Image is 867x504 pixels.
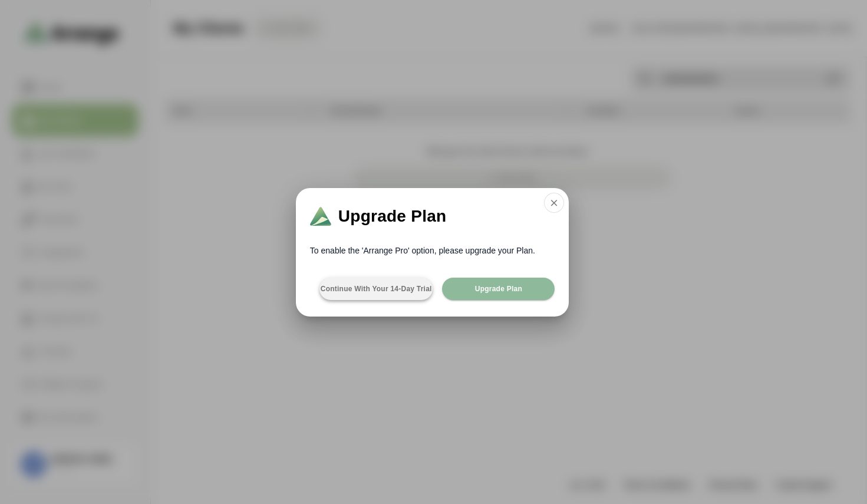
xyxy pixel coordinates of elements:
span: Upgrade Plan [338,208,446,225]
span: Upgrade Plan [474,284,522,294]
span: Continue with your 14-day Trial [320,284,432,294]
img: Logo [310,207,331,226]
button: Continue with your 14-day Trial [319,278,433,300]
button: Upgrade Plan [442,278,555,300]
p: To enable the 'Arrange Pro' option, please upgrade your Plan. [296,245,549,256]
